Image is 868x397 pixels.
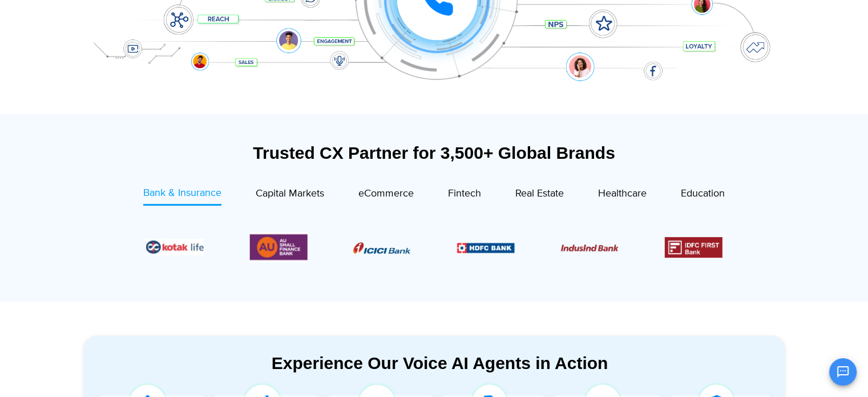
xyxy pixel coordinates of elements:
a: Real Estate [515,186,564,205]
img: Picture10.png [561,244,619,251]
div: 4 / 6 [665,237,722,258]
a: Fintech [448,186,481,205]
span: Bank & Insurance [143,187,221,199]
div: 3 / 6 [561,240,619,254]
span: Healthcare [598,187,647,200]
a: Bank & Insurance [143,186,221,206]
span: Fintech [448,187,481,200]
span: Capital Markets [256,187,324,200]
img: Picture12.png [665,237,722,258]
div: 1 / 6 [353,240,411,254]
a: Education [681,186,725,205]
div: Trusted CX Partner for 3,500+ Global Brands [83,143,785,163]
div: 2 / 6 [457,240,515,254]
img: Picture9.png [457,243,515,252]
img: Picture26.jpg [146,239,203,255]
span: eCommerce [358,187,414,200]
button: Open chat [829,358,857,386]
img: Picture8.png [353,242,411,254]
a: Healthcare [598,186,647,205]
span: Education [681,187,725,200]
div: Experience Our Voice AI Agents in Action [95,353,785,373]
a: eCommerce [358,186,414,205]
span: Real Estate [515,187,564,200]
img: Picture13.png [249,232,307,262]
div: Image Carousel [146,232,722,262]
a: Capital Markets [256,186,324,205]
div: 6 / 6 [249,232,307,262]
div: 5 / 6 [146,239,203,255]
